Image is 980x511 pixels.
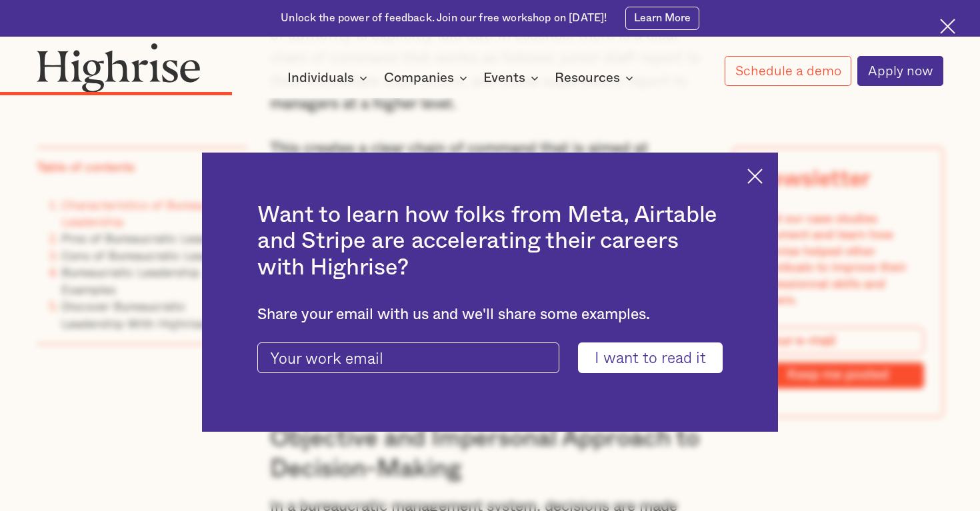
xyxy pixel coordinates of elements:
[747,169,763,184] img: Cross icon
[725,56,851,86] a: Schedule a demo
[257,306,723,324] div: Share your email with us and we'll share some examples.
[384,70,454,86] div: Companies
[37,43,201,92] img: Highrise logo
[287,70,354,86] div: Individuals
[483,70,543,86] div: Events
[257,342,723,373] form: current-ascender-blog-article-modal-form
[257,342,559,373] input: Your work email
[287,70,371,86] div: Individuals
[555,70,637,86] div: Resources
[257,202,723,282] h2: Want to learn how folks from Meta, Airtable and Stripe are accelerating their careers with Highrise?
[940,19,955,34] img: Cross icon
[857,56,943,86] a: Apply now
[578,342,723,373] input: I want to read it
[625,7,699,30] a: Learn More
[384,70,471,86] div: Companies
[483,70,525,86] div: Events
[555,70,620,86] div: Resources
[281,11,607,26] div: Unlock the power of feedback. Join our free workshop on [DATE]!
